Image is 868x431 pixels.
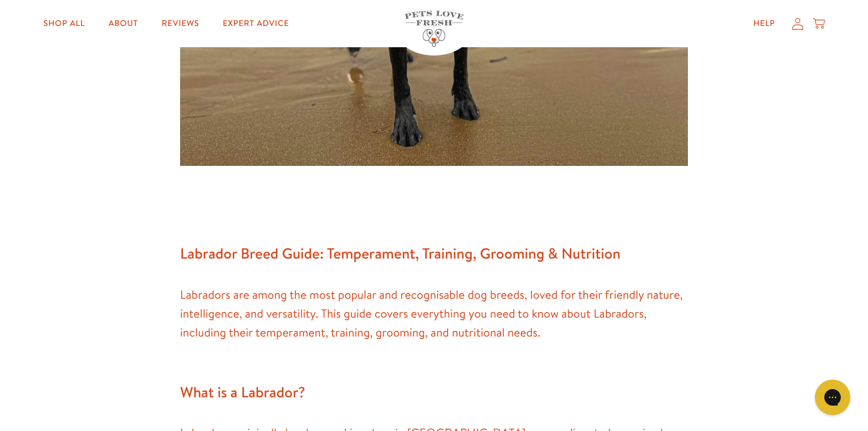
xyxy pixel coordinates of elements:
[34,12,94,35] a: Shop All
[213,12,298,35] a: Expert Advice
[152,12,208,35] a: Reviews
[180,380,688,406] h3: What is a Labrador?
[180,286,688,361] p: Labradors are among the most popular and recognisable dog breeds, loved for their friendly nature...
[99,12,148,35] a: About
[404,11,464,47] img: Pets Love Fresh
[744,12,785,35] a: Help
[809,376,856,419] iframe: Gorgias live chat messenger
[180,241,688,267] h3: Labrador Breed Guide: Temperament, Training, Grooming & Nutrition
